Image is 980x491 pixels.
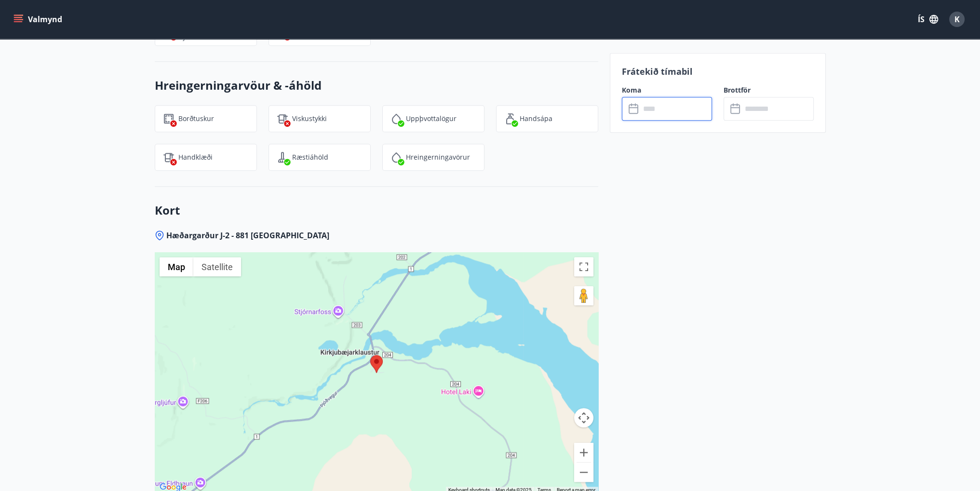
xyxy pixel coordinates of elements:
span: K [954,14,960,25]
h3: Hreingerningarvöur & -áhöld [155,77,598,94]
button: Map camera controls [574,408,593,427]
p: Handsápa [520,114,552,123]
img: y5Bi4hK1jQC9cBVbXcWRSDyXCR2Ut8Z2VPlYjj17.svg [390,113,402,124]
p: Viskustykki [292,114,327,123]
h3: Kort [155,202,598,218]
button: Show street map [160,257,193,276]
p: Ræstiáhöld [292,152,328,162]
button: Zoom out [574,463,593,482]
span: Hæðargarður J-2 - 881 [GEOGRAPHIC_DATA] [166,230,329,241]
p: Handklæði [178,152,213,162]
button: Drag Pegman onto the map to open Street View [574,286,593,305]
button: Toggle fullscreen view [574,257,593,276]
label: Brottför [724,85,814,95]
label: Koma [622,85,712,95]
img: 96TlfpxwFVHR6UM9o3HrTVSiAREwRYtsizir1BR0.svg [504,113,516,124]
button: ÍS [913,11,943,28]
p: Hreingerningavörur [406,152,470,162]
button: menu [12,11,66,28]
img: FQTGzxj9jDlMaBqrp2yyjtzD4OHIbgqFuIf1EfZm.svg [163,113,175,124]
p: Frátekið tímabil [622,65,814,78]
button: Zoom in [574,443,593,462]
img: uiBtL0ikWr40dZiggAgPY6zIBwQcLm3lMVfqTObx.svg [163,151,175,163]
p: Borðtuskur [178,114,214,123]
p: Uppþvottalögur [406,114,456,123]
button: K [945,8,968,31]
img: IEMZxl2UAX2uiPqnGqR2ECYTbkBjM7IGMvKNT7zJ.svg [390,151,402,163]
button: Show satellite imagery [193,257,241,276]
img: tIVzTFYizac3SNjIS52qBBKOADnNn3qEFySneclv.svg [277,113,288,124]
img: saOQRUK9k0plC04d75OSnkMeCb4WtbSIwuaOqe9o.svg [277,151,288,163]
